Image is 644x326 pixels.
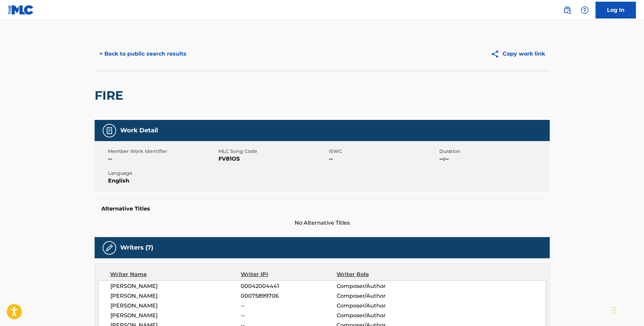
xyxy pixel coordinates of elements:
[8,5,34,15] img: MLC Logo
[110,270,241,279] div: Writer Name
[108,148,217,155] span: Member Work Identifier
[120,244,153,252] h5: Writers (7)
[110,312,241,320] span: [PERSON_NAME]
[612,300,616,321] div: Drag
[108,177,217,185] span: English
[337,282,424,290] span: Composer/Author
[581,6,589,14] img: help
[337,270,424,279] div: Writer Role
[561,3,574,17] a: Public Search
[120,127,158,134] h5: Work Detail
[95,88,127,103] h2: FIRE
[241,292,336,300] span: 00075899706
[110,282,241,290] span: [PERSON_NAME]
[108,170,217,177] span: Language
[337,302,424,310] span: Composer/Author
[110,292,241,300] span: [PERSON_NAME]
[105,244,113,252] img: Writers
[110,302,241,310] span: [PERSON_NAME]
[329,155,438,163] span: --
[596,2,636,19] a: Log In
[241,282,336,290] span: 00042004441
[108,155,217,163] span: --
[105,127,113,135] img: Work Detail
[241,302,336,310] span: --
[578,3,591,17] div: Help
[610,294,644,326] iframe: Chat Widget
[486,45,550,62] button: Copy work link
[563,6,571,14] img: search
[439,155,548,163] span: --:--
[95,219,550,227] span: No Alternative Titles
[337,292,424,300] span: Composer/Author
[439,148,548,155] span: Duration
[241,270,337,279] div: Writer IPI
[218,148,327,155] span: MLC Song Code
[241,312,336,320] span: --
[491,50,503,58] img: Copy work link
[329,148,438,155] span: ISWC
[218,155,327,163] span: FV81OS
[101,205,543,212] h5: Alternative Titles
[337,312,424,320] span: Composer/Author
[95,45,191,62] button: < Back to public search results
